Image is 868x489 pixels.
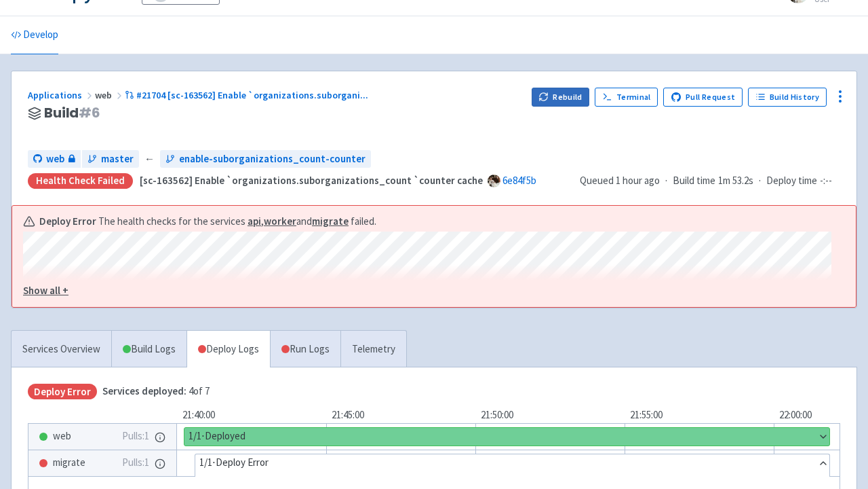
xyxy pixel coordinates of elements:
[140,174,483,187] strong: [sc-163562] Enable `organizations.suborganizations_count `counter cache
[270,331,340,368] a: Run Logs
[95,89,125,101] span: web
[766,173,817,189] span: Deploy time
[98,214,378,230] span: The health checks for the services , and failed.
[616,174,660,187] time: 1 hour ago
[326,407,475,423] div: 21:45:00
[532,88,590,107] button: Rebuild
[179,151,366,167] span: enable-suborganizations_count-counter
[28,89,95,101] a: Applications
[748,88,827,107] a: Build History
[11,16,58,54] a: Develop
[502,174,536,187] a: 6e84f5b
[144,151,155,167] span: ←
[264,215,296,228] a: worker
[625,407,774,423] div: 21:55:00
[28,150,81,168] a: web
[112,331,186,368] a: Build Logs
[101,151,134,167] span: master
[340,331,406,368] a: Telemetry
[820,173,832,189] span: -:--
[718,173,753,189] span: 1m 53.2s
[44,105,100,121] span: Build
[125,89,370,101] a: #21704 [sc-163562] Enable `organizations.suborgani...
[186,331,270,368] a: Deploy Logs
[136,89,368,101] span: #21704 [sc-163562] Enable `organizations.suborgani ...
[23,283,831,299] button: Show all +
[53,455,85,471] span: migrate
[580,173,840,189] div: · ·
[312,215,349,228] a: migrate
[82,150,139,168] a: master
[177,407,326,423] div: 21:40:00
[673,173,715,189] span: Build time
[53,429,71,444] span: web
[102,384,210,399] span: 4 of 7
[475,407,625,423] div: 21:50:00
[46,151,64,167] span: web
[39,214,96,230] b: Deploy Error
[595,88,658,107] a: Terminal
[23,284,68,297] u: Show all +
[580,174,660,187] span: Queued
[160,150,371,168] a: enable-suborganizations_count-counter
[663,88,743,107] a: Pull Request
[122,455,149,471] span: Pulls: 1
[28,173,133,189] div: Health check failed
[248,215,261,228] a: api
[79,103,100,122] span: # 6
[12,331,111,368] a: Services Overview
[28,384,97,399] span: Deploy Error
[102,384,186,397] span: Services deployed:
[122,429,149,444] span: Pulls: 1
